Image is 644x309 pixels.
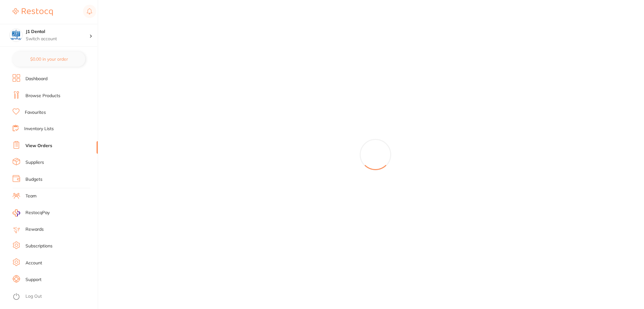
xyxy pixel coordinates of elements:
img: J1 Dental [10,29,22,41]
a: Support [25,277,42,283]
button: Log Out [13,292,96,302]
img: RestocqPay [13,209,20,217]
a: RestocqPay [13,209,50,217]
a: Suppliers [25,159,44,166]
a: Browse Products [25,93,60,99]
a: View Orders [25,143,52,149]
a: Restocq Logo [13,5,53,19]
a: Rewards [25,226,44,233]
p: Switch account [26,36,89,42]
span: RestocqPay [25,210,50,216]
a: Favourites [25,109,46,116]
a: Dashboard [25,76,47,82]
img: Restocq Logo [13,8,53,16]
a: Account [25,260,42,266]
a: Log Out [25,293,42,300]
button: $0.00 in your order [13,52,85,67]
a: Inventory Lists [24,126,54,132]
a: Subscriptions [25,243,53,249]
a: Budgets [25,176,42,183]
h4: J1 Dental [26,29,89,35]
a: Team [25,193,36,199]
